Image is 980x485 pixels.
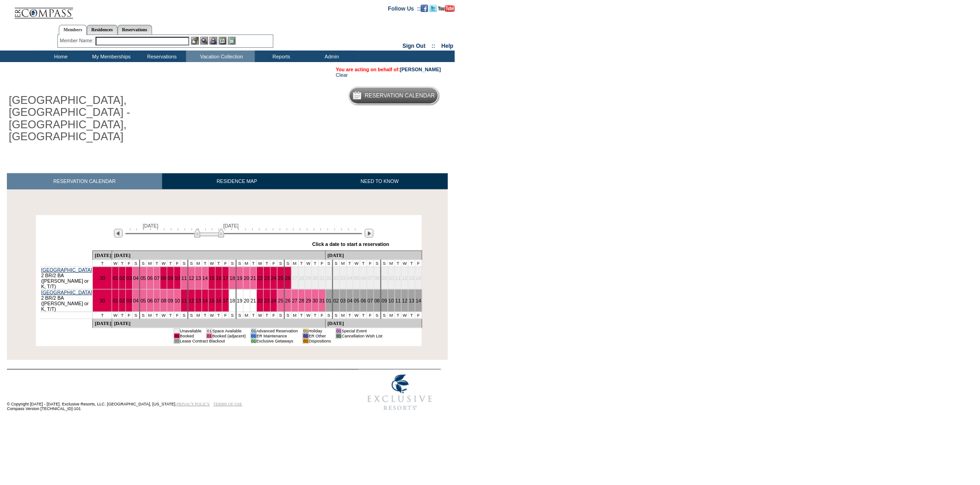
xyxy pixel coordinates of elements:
a: 11 [181,298,187,303]
a: 14 [416,298,421,303]
a: RESERVATION CALENDAR [7,173,162,189]
td: T [119,312,126,319]
a: 10 [175,298,180,303]
a: 10 [389,298,394,303]
td: T [408,312,415,319]
a: 03 [126,298,132,303]
td: T [93,260,112,267]
td: M [195,312,202,319]
a: 17 [223,275,228,281]
td: 05 [353,267,360,289]
td: T [167,260,174,267]
a: 14 [203,275,208,281]
a: 15 [209,275,215,281]
img: Follow us on Twitter [430,5,437,12]
td: M [147,312,153,319]
td: F [222,312,229,319]
td: Exclusive Getaways [256,338,298,343]
span: [DATE] [223,223,239,228]
td: 2 BR/2 BA ([PERSON_NAME] or K, T/T) [40,289,93,312]
td: ER Maintenance [256,333,298,338]
div: Click a date to start a reservation [312,241,390,247]
td: S [140,260,147,267]
td: S [140,312,147,319]
td: F [271,312,278,319]
td: Home [34,51,85,62]
td: T [202,260,209,267]
td: F [174,312,181,319]
td: F [126,312,133,319]
img: b_calculator.gif [228,37,236,45]
td: S [236,260,243,267]
td: T [250,260,257,267]
a: 08 [374,298,380,303]
td: 01 [336,333,341,338]
td: Dispositions [309,338,331,343]
img: Reservations [219,37,227,45]
a: 19 [237,298,243,303]
td: T [167,312,174,319]
a: 25 [278,275,283,281]
a: 13 [196,298,201,303]
a: 27 [292,298,298,303]
img: Exclusive Resorts [359,370,441,416]
a: 13 [409,298,414,303]
td: 01 [251,333,256,338]
a: 21 [251,298,256,303]
img: View [200,37,208,45]
td: 01 [326,267,333,289]
a: 05 [141,298,146,303]
td: M [291,260,298,267]
td: 04 [346,267,353,289]
a: 18 [230,298,235,303]
td: F [319,260,326,267]
td: S [277,312,284,319]
td: W [257,260,264,267]
a: Subscribe to our YouTube Channel [438,5,455,11]
td: 13 [408,267,415,289]
td: Vacation Collection [186,51,255,62]
td: ER Other [309,333,331,338]
td: 01 [174,338,180,343]
td: S [132,312,139,319]
td: 01 [251,328,256,333]
td: S [229,260,236,267]
a: Clear [336,72,348,78]
td: T [395,312,402,319]
td: T [93,312,112,319]
a: 06 [147,275,153,281]
td: T [250,312,257,319]
a: 09 [382,298,387,303]
td: [DATE] [93,251,112,260]
td: S [333,260,340,267]
img: Previous [114,229,123,238]
td: 28 [298,267,305,289]
a: TERMS OF USE [214,402,243,406]
td: F [415,260,422,267]
a: 28 [299,298,305,303]
td: T [346,260,353,267]
a: 11 [181,275,187,281]
a: 08 [161,298,166,303]
td: 01 [206,333,212,338]
td: W [305,260,312,267]
a: 07 [368,298,373,303]
td: M [291,312,298,319]
img: Subscribe to our YouTube Channel [438,5,455,12]
td: W [112,260,119,267]
td: S [326,312,333,319]
a: 16 [216,275,221,281]
td: Booked [180,333,202,338]
a: 26 [285,275,291,281]
a: 04 [347,298,353,303]
a: 04 [133,275,139,281]
a: Follow us on Twitter [430,5,437,11]
span: You are acting on behalf of: [336,67,441,72]
td: W [209,312,215,319]
td: 01 [174,328,180,333]
td: Advanced Reservation [256,328,298,333]
td: 01 [251,338,256,343]
td: M [195,260,202,267]
td: 10 [388,267,395,289]
td: F [415,312,422,319]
